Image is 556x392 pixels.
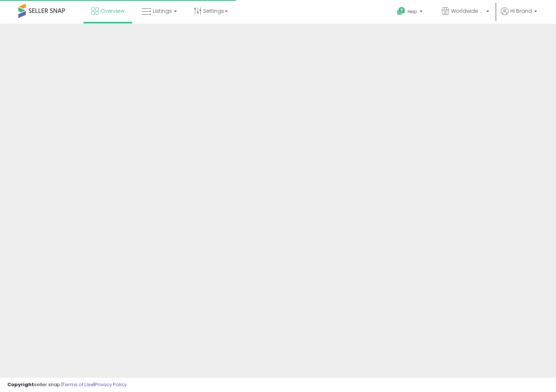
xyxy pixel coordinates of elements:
[501,7,537,24] a: Hi Brand
[451,7,484,15] span: Worldwide Nutrition
[153,7,172,15] span: Listings
[408,8,417,15] span: Help
[510,7,532,15] span: Hi Brand
[391,1,430,24] a: Help
[101,7,124,15] span: Overview
[397,7,406,16] i: Get Help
